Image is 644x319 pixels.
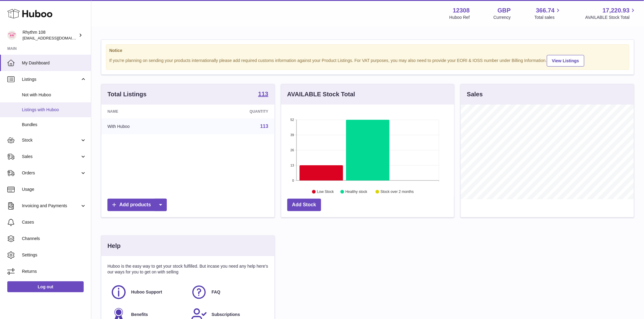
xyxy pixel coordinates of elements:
h3: Total Listings [107,90,147,98]
span: Listings [22,77,80,82]
p: Huboo is the easy way to get your stock fulfilled. But incase you need any help here's our ways f... [107,263,268,275]
span: Benefits [131,312,148,317]
h3: AVAILABLE Stock Total [287,90,355,98]
span: Not with Huboo [22,92,86,98]
span: My Dashboard [22,60,86,66]
a: FAQ [191,284,265,300]
a: 17,220.93 AVAILABLE Stock Total [585,6,637,20]
text: 26 [290,148,294,152]
a: View Listings [547,55,584,67]
span: Orders [22,170,80,176]
span: Total sales [534,15,562,20]
span: Usage [22,187,86,192]
a: 113 [260,124,268,129]
strong: 113 [258,91,268,97]
div: Rhythm 108 [23,29,77,41]
span: FAQ [212,289,220,295]
text: Healthy stock [345,190,368,194]
span: Listings with Huboo [22,107,86,113]
span: Cases [22,219,86,225]
text: Stock over 2 months [380,190,414,194]
span: Invoicing and Payments [22,203,80,209]
a: Log out [7,281,84,292]
text: 39 [290,133,294,137]
span: 366.74 [536,6,555,15]
td: With Huboo [101,118,193,134]
span: Returns [22,269,86,274]
div: Currency [494,15,511,20]
a: Huboo Support [110,284,185,300]
span: Subscriptions [212,312,240,317]
strong: 12308 [453,6,470,15]
div: If you're planning on sending your products internationally please add required customs informati... [109,54,626,67]
text: 52 [290,118,294,122]
span: Bundles [22,122,86,128]
a: 113 [258,91,268,98]
text: 0 [292,179,294,182]
a: Add products [107,199,167,211]
strong: Notice [109,48,626,53]
span: 17,220.93 [603,6,630,15]
text: 13 [290,163,294,167]
span: Settings [22,252,86,258]
span: Huboo Support [131,289,162,295]
th: Quantity [193,105,275,118]
text: Low Stock [317,190,334,194]
span: Channels [22,236,86,242]
strong: GBP [498,6,511,15]
img: internalAdmin-12308@internal.huboo.com [7,31,16,40]
h3: Sales [467,90,483,98]
h3: Help [107,242,121,250]
div: Huboo Ref [450,15,470,20]
span: [EMAIL_ADDRESS][DOMAIN_NAME] [23,36,89,40]
span: AVAILABLE Stock Total [585,15,637,20]
span: Sales [22,154,80,159]
span: Stock [22,137,80,143]
a: 366.74 Total sales [534,6,562,20]
th: Name [101,105,193,118]
a: Add Stock [287,199,321,211]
